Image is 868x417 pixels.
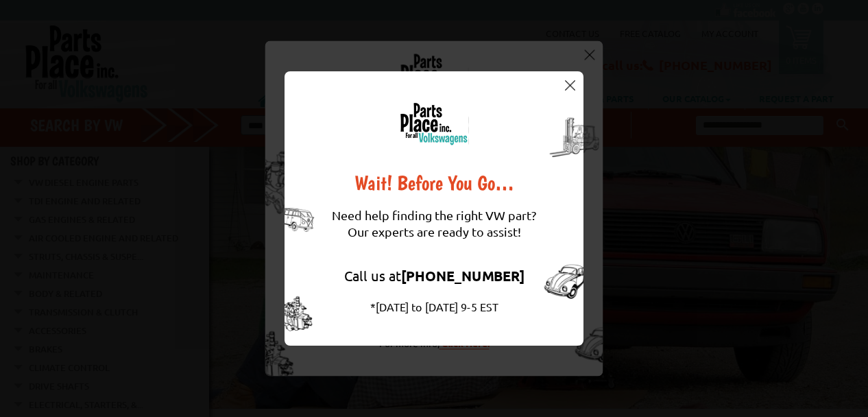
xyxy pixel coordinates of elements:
[332,173,536,193] div: Wait! Before You Go…
[332,298,536,315] div: *[DATE] to [DATE] 9-5 EST
[344,267,525,284] a: Call us at[PHONE_NUMBER]
[399,102,469,145] img: logo
[332,193,536,254] div: Need help finding the right VW part? Our experts are ready to assist!
[401,267,525,285] strong: [PHONE_NUMBER]
[565,80,575,91] img: close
